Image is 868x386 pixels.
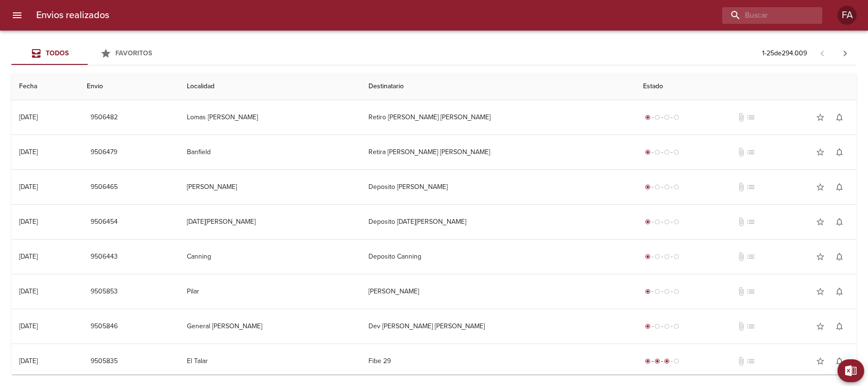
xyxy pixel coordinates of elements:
[645,149,651,155] span: radio_button_checked
[11,73,79,100] th: Fecha
[830,143,849,162] button: Activar notificaciones
[664,323,670,329] span: radio_button_unchecked
[736,287,746,296] span: No tiene documentos adjuntos
[811,177,830,197] button: Agregar a favoritos
[664,358,670,364] span: radio_button_checked
[361,135,636,169] td: Retira [PERSON_NAME] [PERSON_NAME]
[835,147,844,157] span: notifications_none
[736,147,746,157] span: No tiene documentos adjuntos
[664,115,670,120] span: radio_button_unchecked
[635,73,857,100] th: Estado
[361,274,636,309] td: [PERSON_NAME]
[746,322,756,331] span: No tiene pedido asociado
[654,149,660,155] span: radio_button_unchecked
[664,149,670,155] span: radio_button_unchecked
[816,322,825,331] span: star_border
[830,177,849,197] button: Activar notificaciones
[87,318,122,335] button: 9505846
[811,48,834,58] span: Pagina anterior
[6,4,29,27] button: menu
[87,213,122,231] button: 9506454
[179,240,361,274] td: Canning
[654,254,660,260] span: radio_button_unchecked
[835,356,844,366] span: notifications_none
[816,217,825,227] span: star_border
[179,309,361,344] td: General [PERSON_NAME]
[722,7,806,24] input: buscar
[179,135,361,169] td: Banfield
[115,49,152,57] span: Favoritos
[643,322,681,331] div: Generado
[835,182,844,192] span: notifications_none
[664,289,670,294] span: radio_button_unchecked
[361,205,636,239] td: Deposito [DATE][PERSON_NAME]
[830,108,849,127] button: Activar notificaciones
[361,170,636,204] td: Deposito [PERSON_NAME]
[654,219,660,225] span: radio_button_unchecked
[811,352,830,371] button: Agregar a favoritos
[746,287,756,296] span: No tiene pedido asociado
[837,6,857,25] div: FA
[746,217,756,227] span: No tiene pedido asociado
[736,252,746,261] span: No tiene documentos adjuntos
[830,317,849,336] button: Activar notificaciones
[179,100,361,135] td: Lomas [PERSON_NAME]
[816,182,825,192] span: star_border
[645,219,651,225] span: radio_button_checked
[835,252,844,261] span: notifications_none
[830,212,849,231] button: Activar notificaciones
[179,73,361,100] th: Localidad
[46,49,69,57] span: Todos
[645,289,651,294] span: radio_button_checked
[643,147,681,157] div: Generado
[645,358,651,364] span: radio_button_checked
[736,322,746,331] span: No tiene documentos adjuntos
[91,286,118,298] span: 9505853
[19,357,38,365] div: [DATE]
[87,353,122,370] button: 9505835
[654,115,660,120] span: radio_button_unchecked
[811,247,830,266] button: Agregar a favoritos
[179,170,361,204] td: [PERSON_NAME]
[746,356,756,366] span: No tiene pedido asociado
[87,109,122,126] button: 9506482
[835,113,844,122] span: notifications_none
[645,323,651,329] span: radio_button_checked
[19,322,38,330] div: [DATE]
[91,216,118,228] span: 9506454
[91,321,118,333] span: 9505846
[19,148,38,156] div: [DATE]
[91,146,117,158] span: 9506479
[19,183,38,191] div: [DATE]
[816,113,825,122] span: star_border
[674,358,679,364] span: radio_button_unchecked
[87,283,122,301] button: 9505853
[746,252,756,261] span: No tiene pedido asociado
[91,355,118,367] span: 9505835
[811,143,830,162] button: Agregar a favoritos
[179,205,361,239] td: [DATE][PERSON_NAME]
[654,289,660,294] span: radio_button_unchecked
[736,182,746,192] span: No tiene documentos adjuntos
[736,113,746,122] span: No tiene documentos adjuntos
[361,344,636,378] td: Fibe 29
[816,287,825,296] span: star_border
[746,113,756,122] span: No tiene pedido asociado
[674,219,679,225] span: radio_button_unchecked
[811,212,830,231] button: Agregar a favoritos
[664,254,670,260] span: radio_button_unchecked
[643,217,681,227] div: Generado
[834,42,857,65] span: Pagina siguiente
[87,248,122,266] button: 9506443
[811,317,830,336] button: Agregar a favoritos
[11,42,164,65] div: Tabs Envios
[643,356,681,366] div: En viaje
[835,322,844,331] span: notifications_none
[361,309,636,344] td: Dev [PERSON_NAME] [PERSON_NAME]
[816,252,825,261] span: star_border
[837,6,857,25] div: Abrir información de usuario
[179,344,361,378] td: El Talar
[361,100,636,135] td: Retiro [PERSON_NAME] [PERSON_NAME]
[674,149,679,155] span: radio_button_unchecked
[643,182,681,192] div: Generado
